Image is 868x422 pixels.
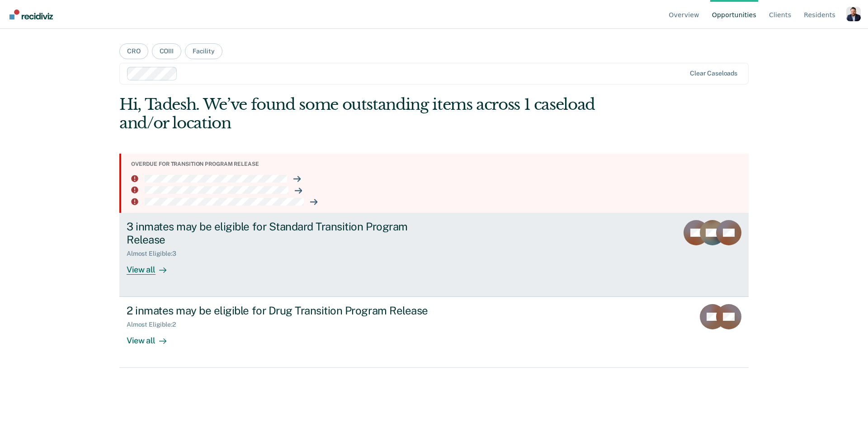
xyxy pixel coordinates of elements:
div: View all [127,328,177,346]
div: Almost Eligible : 2 [127,321,183,328]
button: Facility [185,43,222,59]
div: Hi, Tadesh. We’ve found some outstanding items across 1 caseload and/or location [119,95,623,132]
div: View all [127,257,177,275]
img: Recidiviz [9,9,53,19]
a: 2 inmates may be eligible for Drug Transition Program ReleaseAlmost Eligible:2View all [119,297,749,368]
div: Clear caseloads [690,70,737,77]
div: 2 inmates may be eligible for Drug Transition Program Release [127,304,444,317]
div: Almost Eligible : 3 [127,250,184,258]
a: 3 inmates may be eligible for Standard Transition Program ReleaseAlmost Eligible:3View all [119,213,749,297]
button: Profile dropdown button [846,7,861,21]
button: COIII [152,43,181,59]
div: Overdue for transition program release [131,161,741,167]
button: CRO [119,43,148,59]
div: 3 inmates may be eligible for Standard Transition Program Release [127,220,444,246]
